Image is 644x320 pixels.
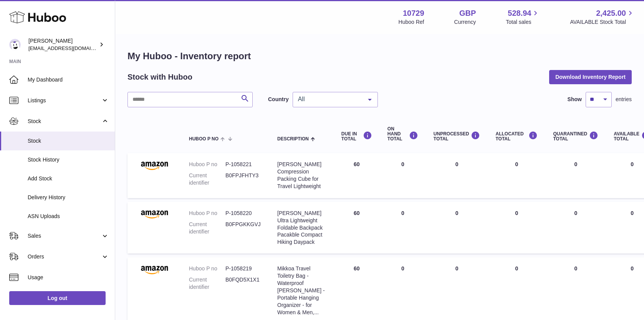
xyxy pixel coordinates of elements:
dd: P-1058221 [225,161,262,168]
span: All [296,95,362,103]
div: QUARANTINED Total [553,131,598,142]
dt: Current identifier [189,221,225,235]
span: Orders [28,253,101,260]
td: 60 [334,153,380,198]
div: Huboo Ref [399,18,424,26]
span: 0 [574,161,577,167]
span: Stock History [28,156,109,163]
span: Add Stock [28,175,109,182]
a: 2,425.00 AVAILABLE Stock Total [570,8,635,26]
td: 0 [426,202,488,253]
span: Stock [28,137,109,145]
div: ALLOCATED Total [495,131,538,142]
label: Country [268,96,289,103]
span: Stock [28,118,101,125]
dd: B0FPJFHTY3 [225,172,262,187]
span: Usage [28,274,109,281]
span: entries [616,96,632,103]
td: 0 [488,202,545,253]
td: 0 [488,153,545,198]
div: Currency [454,18,476,26]
span: 0 [574,210,577,216]
img: product image [135,161,174,170]
dd: B0FQD5X1X1 [225,276,262,291]
td: 0 [380,153,426,198]
dt: Huboo P no [189,161,225,168]
dt: Huboo P no [189,265,225,272]
td: 0 [426,153,488,198]
label: Show [568,96,582,103]
strong: 10729 [403,8,424,18]
img: hello@mikkoa.com [9,39,21,50]
div: [PERSON_NAME] [28,37,98,52]
span: [EMAIL_ADDRESS][DOMAIN_NAME] [28,45,113,51]
span: Description [277,137,309,142]
dd: P-1058219 [225,265,262,272]
div: DUE IN TOTAL [341,131,372,142]
h2: Stock with Huboo [127,72,192,82]
strong: GBP [459,8,476,18]
div: UNPROCESSED Total [434,131,480,142]
span: Huboo P no [189,137,219,142]
span: Total sales [506,18,540,26]
span: 528.94 [508,8,531,18]
dd: B0FPGKKGVJ [225,221,262,235]
a: 528.94 Total sales [506,8,540,26]
div: ON HAND Total [387,127,418,142]
td: 0 [380,202,426,253]
span: My Dashboard [28,76,109,83]
div: [PERSON_NAME] Compression Packing Cube for Travel Lightweight [277,161,326,190]
a: Log out [9,291,106,305]
dd: P-1058220 [225,210,262,217]
span: 2,425.00 [596,8,626,18]
div: Mikkoa Travel Toiletry Bag - Waterproof [PERSON_NAME] - Portable Hanging Organizer - for Women & ... [277,265,326,316]
span: AVAILABLE Stock Total [570,18,635,26]
dt: Huboo P no [189,210,225,217]
button: Download Inventory Report [549,70,632,84]
span: ASN Uploads [28,213,109,220]
span: Delivery History [28,194,109,201]
img: product image [135,265,174,274]
span: Sales [28,232,101,240]
dt: Current identifier [189,276,225,291]
td: 60 [334,202,380,253]
span: Listings [28,97,101,104]
dt: Current identifier [189,172,225,187]
img: product image [135,210,174,219]
h1: My Huboo - Inventory report [127,50,632,62]
span: 0 [574,265,577,272]
div: [PERSON_NAME] Ultra Lightweight Foldable Backpack Pacakble Compact Hiking Daypack [277,210,326,246]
